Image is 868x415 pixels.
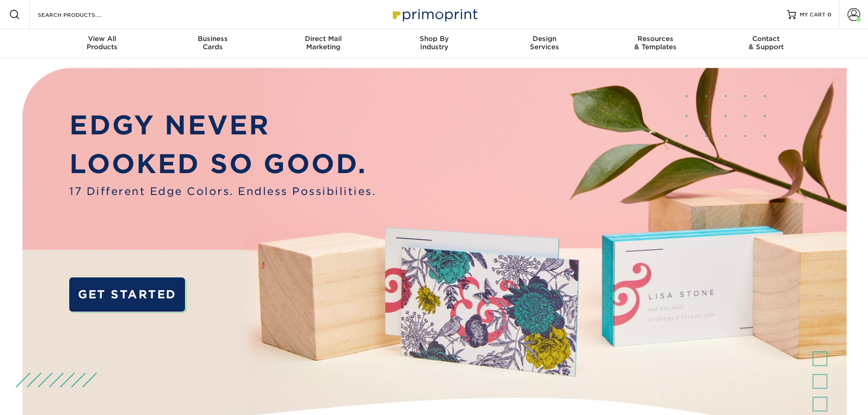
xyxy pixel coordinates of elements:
div: Industry [379,35,489,51]
span: Direct Mail [268,35,379,43]
a: GET STARTED [69,277,185,312]
div: Services [489,35,600,51]
a: Direct MailMarketing [268,29,379,58]
span: Business [157,35,268,43]
span: 0 [827,11,832,18]
p: EDGY NEVER [69,106,376,145]
a: Resources& Templates [600,29,711,58]
a: DesignServices [489,29,600,58]
div: & Templates [600,35,711,51]
div: Marketing [268,35,379,51]
span: 17 Different Edge Colors. Endless Possibilities. [69,184,376,199]
span: Shop By [379,35,489,43]
span: View All [47,35,158,43]
a: Shop ByIndustry [379,29,489,58]
a: BusinessCards [157,29,268,58]
img: Primoprint [389,5,480,24]
a: Contact& Support [711,29,822,58]
input: SEARCH PRODUCTS..... [37,9,126,20]
p: LOOKED SO GOOD. [69,144,376,184]
span: Resources [600,35,711,43]
div: Products [47,35,158,51]
div: & Support [711,35,822,51]
span: Contact [711,35,822,43]
span: Design [489,35,600,43]
div: Cards [157,35,268,51]
a: View AllProducts [47,29,158,58]
span: MY CART [800,11,826,19]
